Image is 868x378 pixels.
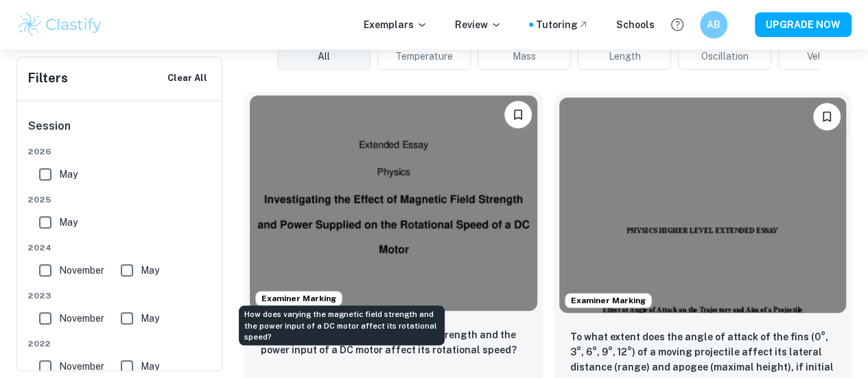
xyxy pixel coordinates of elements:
[256,292,342,305] span: Examiner Marking
[59,263,104,278] span: November
[16,11,104,38] img: Clastify logo
[364,17,427,32] p: Exemplars
[141,263,159,278] span: May
[28,69,68,88] h6: Filters
[164,68,211,88] button: Clear All
[59,311,104,326] span: November
[28,338,212,350] span: 2022
[536,17,589,32] a: Tutoring
[250,95,537,311] img: Physics EE example thumbnail: How does varying the magnetic field stre
[59,359,104,374] span: November
[59,215,78,230] span: May
[455,17,502,32] p: Review
[755,12,852,37] button: UPGRADE NOW
[141,359,159,374] span: May
[559,97,847,313] img: Physics EE example thumbnail: To what extent does the angle of attack
[395,49,453,64] span: Temperature
[59,167,78,182] span: May
[616,17,655,32] a: Schools
[141,311,159,326] span: May
[666,13,689,36] button: Help and Feedback
[239,305,445,345] div: How does varying the magnetic field strength and the power input of a DC motor affect its rotatio...
[609,49,641,64] span: Length
[28,290,212,302] span: 2023
[318,49,330,64] span: All
[813,103,841,130] button: Bookmark
[701,49,749,64] span: Oscillation
[700,11,727,38] button: AB
[28,118,212,145] h6: Session
[807,49,843,64] span: Velocity
[565,294,651,307] span: Examiner Marking
[513,49,536,64] span: Mass
[28,241,212,254] span: 2024
[28,145,212,158] span: 2026
[570,329,836,376] p: To what extent does the angle of attack of the fins (0°, 3°, 6°, 9°, 12°) of a moving projectile ...
[504,101,532,128] button: Bookmark
[706,17,722,32] h6: AB
[28,193,212,206] span: 2025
